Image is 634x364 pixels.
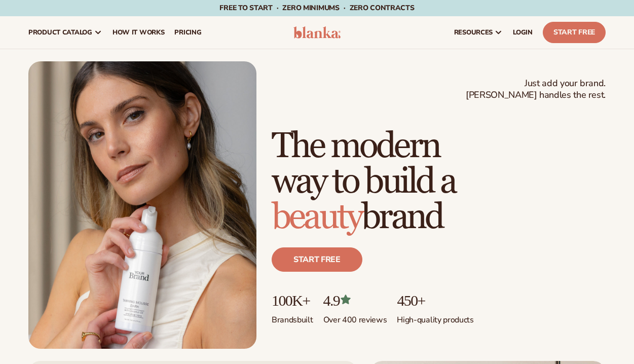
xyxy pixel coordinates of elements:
[28,61,256,349] img: Female holding tanning mousse.
[23,16,107,49] a: product catalog
[169,16,206,49] a: pricing
[28,28,92,37] span: product catalog
[513,28,533,37] span: LOGIN
[113,28,165,37] span: How It Works
[466,78,606,101] span: Just add your brand. [PERSON_NAME] handles the rest.
[454,28,493,37] span: resources
[449,16,508,49] a: resources
[272,247,362,272] a: Start free
[174,28,201,37] span: pricing
[293,26,341,39] img: logo
[543,22,606,43] a: Start Free
[397,292,473,309] p: 450+
[219,3,414,13] span: Free to start · ZERO minimums · ZERO contracts
[272,196,361,239] span: beauty
[272,292,313,309] p: 100K+
[107,16,170,49] a: How It Works
[397,309,473,325] p: High-quality products
[323,309,387,325] p: Over 400 reviews
[323,292,387,309] p: 4.9
[272,309,313,325] p: Brands built
[508,16,538,49] a: LOGIN
[272,129,606,235] h1: The modern way to build a brand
